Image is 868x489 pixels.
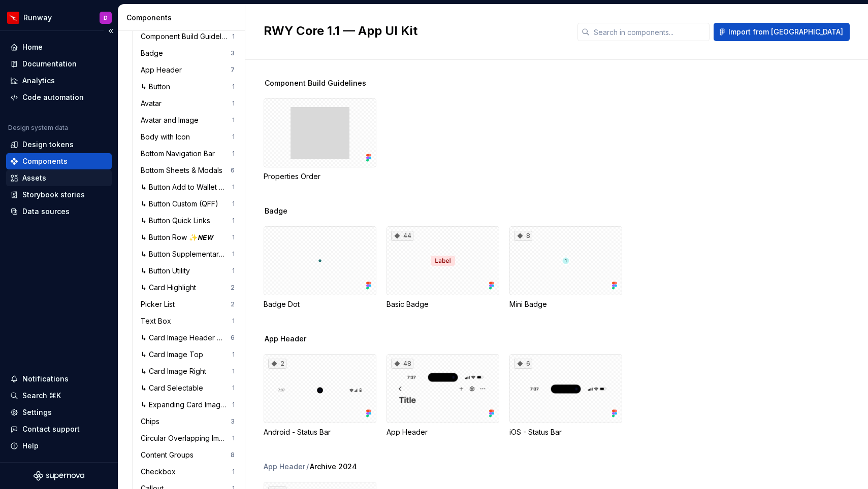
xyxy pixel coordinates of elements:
[141,216,214,226] div: ↳ Button Quick Links
[126,13,241,23] div: Components
[137,330,239,346] a: ↳ Card Image Header ✨𝙉𝙀𝙒6
[141,467,180,477] div: Checkbox
[141,132,194,142] div: Body with Icon
[141,450,198,460] div: Content Groups
[387,299,499,309] div: Basic Badge
[137,146,239,162] a: Bottom Navigation Bar1
[141,266,194,276] div: ↳ Button Utility
[310,462,357,472] span: Archive 2024
[137,129,239,145] a: Body with Icon1
[232,133,235,141] div: 1
[137,346,239,363] a: ↳ Card Image Top1
[137,213,239,229] a: ↳ Button Quick Links1
[6,136,112,153] a: Design tokens
[22,59,77,69] div: Documentation
[22,92,84,102] div: Code automation
[141,31,232,42] div: Component Build Guidelines
[141,400,232,410] div: ↳ Expanding Card Image Clickable
[22,42,43,52] div: Home
[391,231,413,241] div: 44
[387,427,499,437] div: App Header
[141,48,167,58] div: Badge
[232,468,235,476] div: 1
[137,397,239,413] a: ↳ Expanding Card Image Clickable1
[137,196,239,212] a: ↳ Button Custom (QFF)1
[268,359,286,369] div: 2
[22,441,39,451] div: Help
[22,139,74,150] div: Design tokens
[141,433,232,443] div: Circular Overlapping Images
[6,421,112,437] button: Contact support
[22,173,46,183] div: Assets
[141,199,222,209] div: ↳ Button Custom (QFF)
[141,182,232,192] div: ↳ Button Add to Wallet ✨𝙉𝙀𝙒
[514,359,532,369] div: 6
[22,156,68,166] div: Components
[231,334,235,342] div: 6
[6,153,112,169] a: Components
[104,24,118,38] button: Collapse sidebar
[6,187,112,203] a: Storybook stories
[231,284,235,292] div: 2
[141,383,207,393] div: ↳ Card Selectable
[6,203,112,220] a: Data sources
[232,83,235,91] div: 1
[137,246,239,262] a: ↳ Button Supplementary ✨𝙉𝙀𝙒1
[232,351,235,359] div: 1
[264,98,376,182] div: Properties Order
[232,217,235,225] div: 1
[137,28,239,45] a: Component Build Guidelines1
[141,316,175,326] div: Text Box
[231,66,235,74] div: 7
[7,12,19,24] img: 6b187050-a3ed-48aa-8485-808e17fcee26.png
[232,200,235,208] div: 1
[232,250,235,258] div: 1
[264,354,376,437] div: 2Android - Status Bar
[265,206,287,216] span: Badge
[137,95,239,112] a: Avatar1
[509,226,622,309] div: 8Mini Badge
[22,374,69,384] div: Notifications
[264,226,376,309] div: Badge Dot
[264,23,565,39] h2: RWY Core 1.1 — App UI Kit
[137,464,239,480] a: Checkbox1
[137,447,239,463] a: Content Groups8
[137,280,239,296] a: ↳ Card Highlight2
[141,115,203,125] div: Avatar and Image
[6,56,112,72] a: Documentation
[231,417,235,426] div: 3
[306,462,309,472] span: /
[232,150,235,158] div: 1
[391,359,413,369] div: 48
[6,39,112,55] a: Home
[264,171,376,182] div: Properties Order
[232,233,235,241] div: 1
[137,413,239,430] a: Chips3
[6,371,112,387] button: Notifications
[141,82,174,92] div: ↳ Button
[6,438,112,454] button: Help
[231,300,235,308] div: 2
[6,404,112,421] a: Settings
[137,363,239,379] a: ↳ Card Image Right1
[590,23,710,41] input: Search in components...
[265,334,306,344] span: App Header
[8,124,68,132] div: Design system data
[137,179,239,195] a: ↳ Button Add to Wallet ✨𝙉𝙀𝙒1
[141,333,231,343] div: ↳ Card Image Header ✨𝙉𝙀𝙒
[232,116,235,124] div: 1
[232,317,235,325] div: 1
[387,226,499,309] div: 44Basic Badge
[264,427,376,437] div: Android - Status Bar
[728,27,843,37] span: Import from [GEOGRAPHIC_DATA]
[22,424,80,434] div: Contact support
[137,162,239,179] a: Bottom Sheets & Modals6
[22,407,52,417] div: Settings
[231,166,235,174] div: 6
[264,462,305,472] div: App Header
[34,471,84,481] a: Supernova Logo
[137,296,239,312] a: Picker List2
[137,229,239,246] a: ↳ Button Row ✨𝙉𝙀𝙒1
[137,45,239,61] a: Badge3
[265,78,366,88] span: Component Build Guidelines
